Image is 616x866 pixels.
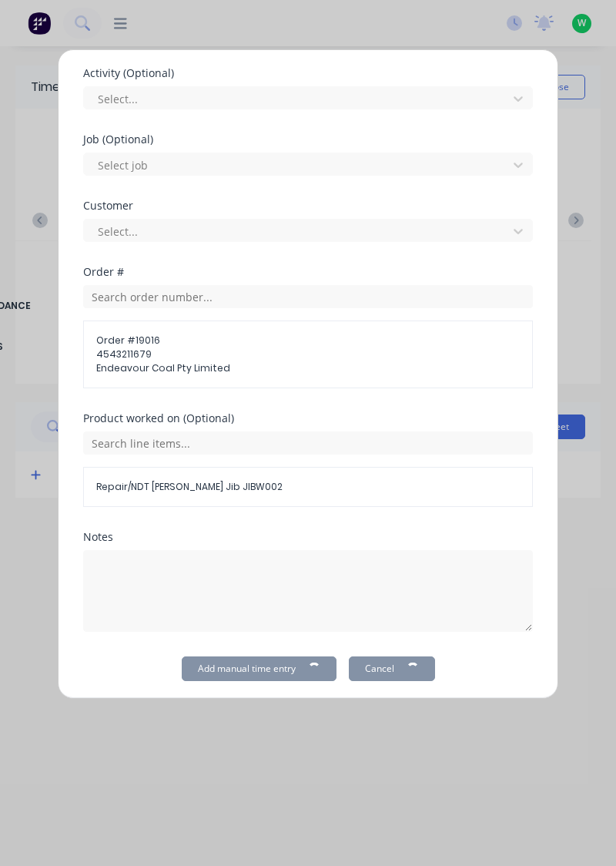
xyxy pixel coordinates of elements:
[96,334,520,347] span: Order # 19016
[83,413,533,424] div: Product worked on (Optional)
[83,431,533,455] input: Search line items...
[83,285,533,308] input: Search order number...
[83,267,533,277] div: Order #
[83,200,533,211] div: Customer
[96,361,520,375] span: Endeavour Coal Pty Limited
[83,68,533,79] div: Activity (Optional)
[96,480,520,494] span: Repair/NDT [PERSON_NAME] Jib JIBW002
[83,134,533,145] div: Job (Optional)
[96,347,520,361] span: 4543211679
[349,656,435,681] button: Cancel
[83,532,533,542] div: Notes
[182,656,336,681] button: Add manual time entry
